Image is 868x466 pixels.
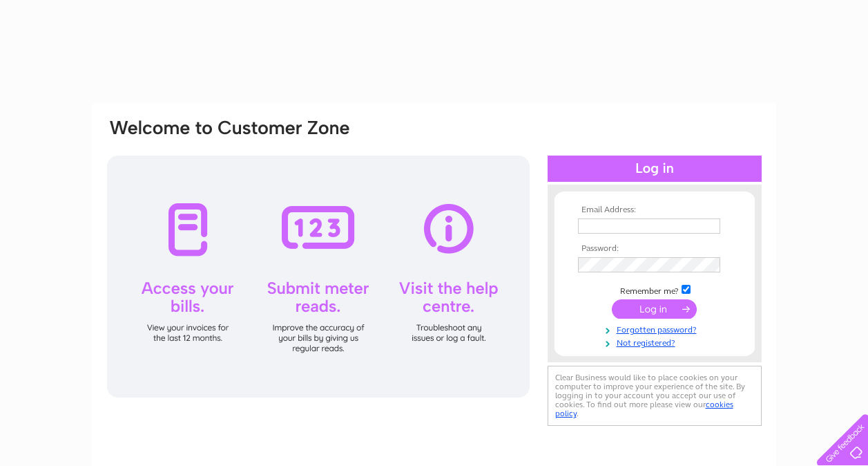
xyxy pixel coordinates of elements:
[578,322,735,335] a: Forgotten password?
[575,283,735,297] td: Remember me?
[575,244,735,254] th: Password:
[548,366,762,426] div: Clear Business would like to place cookies on your computer to improve your experience of the sit...
[578,335,735,348] a: Not registered?
[575,205,735,215] th: Email Address:
[612,299,697,319] input: Submit
[555,400,733,418] a: cookies policy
